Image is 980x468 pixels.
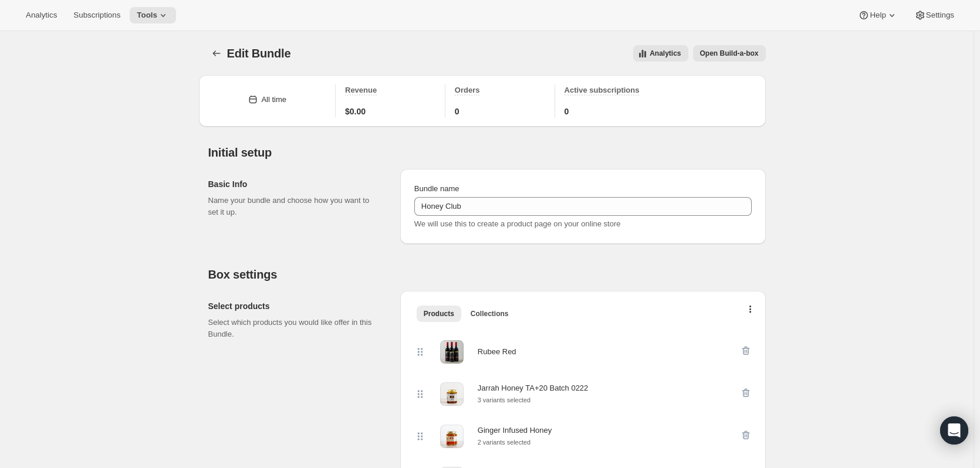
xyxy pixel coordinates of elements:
div: Jarrah Honey TA+20 Batch 0222 [478,382,589,394]
span: Analytics [26,11,57,20]
span: Open Build-a-box [700,49,759,58]
button: Settings [907,7,961,23]
span: Subscriptions [73,11,120,20]
img: Ginger Infused Honey [440,425,464,448]
button: Tools [130,7,176,23]
span: Orders [455,86,480,94]
span: Tools [137,11,157,20]
span: Edit Bundle [227,47,291,60]
img: Rubee Red [440,340,464,364]
span: 0 [565,106,569,117]
small: 2 variants selected [478,439,530,446]
button: View links to open the build-a-box on the online store [693,45,766,62]
button: View all analytics related to this specific bundles, within certain timeframes [633,45,688,62]
p: Name your bundle and choose how you want to set it up. [208,195,381,218]
span: Revenue [345,86,377,94]
div: Open Intercom Messenger [940,416,968,445]
h2: Select products [208,300,381,312]
div: Rubee Red [478,346,516,358]
div: Ginger Infused Honey [478,425,552,436]
button: Analytics [19,7,64,23]
span: We will use this to create a product page on your online store [414,219,621,228]
span: $0.00 [345,106,366,117]
button: Subscriptions [66,7,127,23]
span: Collections [471,309,509,318]
span: Active subscriptions [565,86,640,94]
h2: Basic Info [208,178,381,190]
small: 3 variants selected [478,396,530,403]
h2: Box settings [208,267,766,282]
span: Products [424,309,454,318]
img: Jarrah Honey TA+20 Batch 0222 [440,382,464,406]
div: All time [261,94,286,106]
h2: Initial setup [208,145,766,160]
button: Help [851,7,904,23]
span: Analytics [650,49,681,58]
span: Help [870,11,886,20]
p: Select which products you would like offer in this Bundle. [208,317,381,340]
span: Bundle name [414,184,459,193]
button: Bundles [208,45,225,62]
span: Settings [926,11,954,20]
span: 0 [455,106,459,117]
input: ie. Smoothie box [414,197,752,216]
